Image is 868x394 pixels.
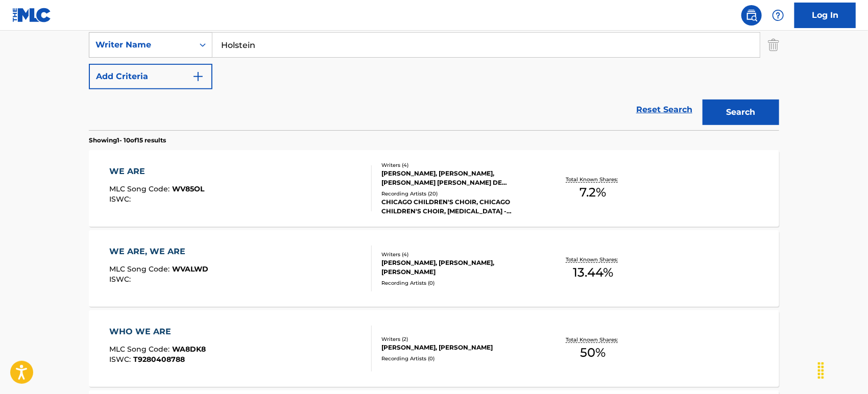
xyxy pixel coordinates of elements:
a: WE ARE, WE AREMLC Song Code:WVALWDISWC:Writers (4)[PERSON_NAME], [PERSON_NAME], [PERSON_NAME]Reco... [89,230,779,307]
a: WE AREMLC Song Code:WV85OLISWC:Writers (4)[PERSON_NAME], [PERSON_NAME], [PERSON_NAME] [PERSON_NAM... [89,150,779,227]
img: help [772,9,784,21]
div: [PERSON_NAME], [PERSON_NAME], [PERSON_NAME] [PERSON_NAME] DE [PERSON_NAME] [381,169,536,187]
div: Help [768,5,788,26]
div: WE ARE, WE ARE [110,245,209,258]
p: Total Known Shares: [566,176,620,183]
a: Public Search [741,5,762,26]
img: 9d2ae6d4665cec9f34b9.svg [192,70,204,83]
span: 13.44 % [573,263,613,282]
div: Writers ( 4 ) [381,251,536,258]
div: Writers ( 2 ) [381,335,536,343]
span: T9280408788 [134,355,185,364]
button: Search [703,100,779,125]
span: WVALWD [173,264,209,274]
a: Log In [794,3,856,28]
div: CHICAGO CHILDREN'S CHOIR, CHICAGO CHILDREN'S CHOIR, [MEDICAL_DATA] - CINCINNATI'S WOMEN'S CHOIR, ... [381,198,536,216]
iframe: Chat Widget [817,345,868,394]
div: [PERSON_NAME], [PERSON_NAME] [381,343,536,352]
span: MLC Song Code : [110,184,173,193]
div: Writer Name [95,39,187,51]
span: MLC Song Code : [110,264,173,274]
img: Delete Criterion [768,32,779,58]
div: Recording Artists ( 0 ) [381,355,536,362]
div: Drag [813,355,829,386]
a: WHO WE AREMLC Song Code:WA8DK8ISWC:T9280408788Writers (2)[PERSON_NAME], [PERSON_NAME]Recording Ar... [89,310,779,387]
span: 50 % [581,343,606,362]
img: search [745,9,758,21]
span: WV85OL [173,184,205,193]
img: MLC Logo [12,8,52,22]
span: ISWC : [110,275,134,284]
span: ISWC : [110,355,134,364]
span: WA8DK8 [173,344,206,354]
span: ISWC : [110,194,134,204]
p: Showing 1 - 10 of 15 results [89,136,166,145]
div: WHO WE ARE [110,326,206,338]
p: Total Known Shares: [566,336,620,343]
div: Writers ( 4 ) [381,161,536,169]
form: Search Form [89,1,779,130]
div: [PERSON_NAME], [PERSON_NAME], [PERSON_NAME] [381,258,536,277]
div: Recording Artists ( 20 ) [381,190,536,198]
a: Reset Search [631,98,697,121]
button: Add Criteria [89,64,212,89]
span: 7.2 % [580,183,607,202]
div: Recording Artists ( 0 ) [381,279,536,287]
p: Total Known Shares: [566,256,620,263]
span: MLC Song Code : [110,344,173,354]
div: WE ARE [110,165,205,178]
